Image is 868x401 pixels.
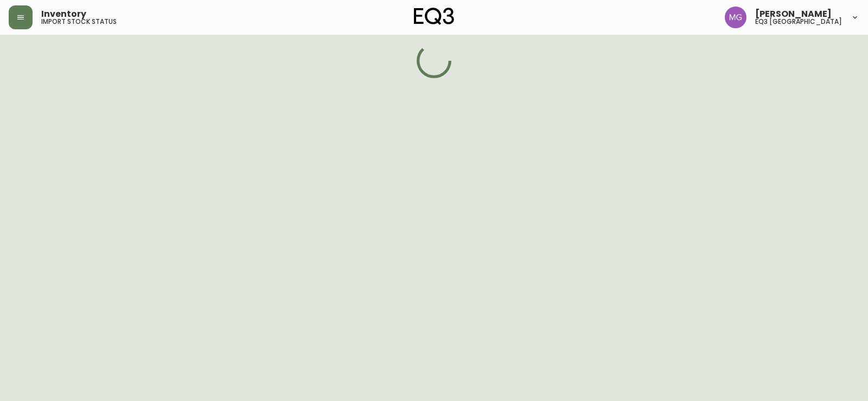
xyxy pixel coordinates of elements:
img: de8837be2a95cd31bb7c9ae23fe16153 [725,7,746,28]
span: [PERSON_NAME] [755,10,832,18]
img: logo [414,8,454,25]
span: Inventory [41,10,86,18]
h5: import stock status [41,18,117,25]
h5: eq3 [GEOGRAPHIC_DATA] [755,18,842,25]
